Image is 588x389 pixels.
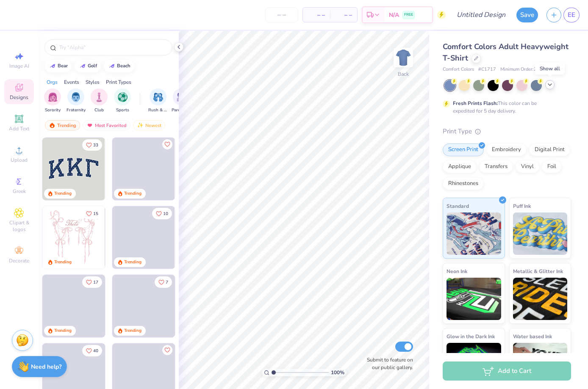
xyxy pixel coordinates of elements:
img: 5ee11766-d822-42f5-ad4e-763472bf8dcf [175,138,237,200]
div: Foil [542,160,562,173]
div: Digital Print [529,143,570,156]
button: Like [155,276,172,288]
div: Trending [54,328,72,334]
span: Greek [13,188,26,195]
img: e74243e0-e378-47aa-a400-bc6bcb25063a [175,206,237,269]
div: Applique [443,160,477,173]
img: Newest.gif [137,122,144,128]
span: 17 [93,280,98,284]
strong: Fresh Prints Flash: [453,100,498,107]
input: Try "Alpha" [58,43,167,52]
div: Rhinestones [443,177,484,190]
span: Fraternity [67,107,86,113]
a: EE [563,8,580,22]
span: Minimum Order: 24 + [500,66,543,73]
img: most_fav.gif [86,122,93,128]
button: Like [162,139,172,149]
button: filter button [91,88,108,113]
span: Metallic & Glitter Ink [513,267,563,276]
div: Newest [133,120,165,130]
div: Trending [54,190,72,197]
span: N/A [389,11,399,19]
button: beach [104,60,134,72]
span: Rush & Bid [148,107,168,113]
span: # C1717 [478,66,496,73]
div: filter for Rush & Bid [148,88,168,113]
img: Club Image [94,92,104,102]
img: Puff Ink [513,212,568,255]
div: Trending [124,328,141,334]
div: bear [58,63,68,68]
span: – – [308,11,325,19]
button: Like [82,139,102,151]
div: filter for Sorority [44,88,61,113]
img: trend_line.gif [79,63,86,69]
div: Embroidery [486,143,527,156]
span: 33 [93,143,98,147]
button: Like [152,208,172,219]
div: Show all [535,63,565,74]
img: Back [395,49,412,66]
div: filter for Fraternity [67,88,86,113]
img: Sorority Image [48,92,58,102]
div: Print Type [443,127,571,136]
img: trending.gif [49,122,55,128]
span: Standard [447,201,469,210]
span: Parent's Weekend [172,107,191,113]
span: Sorority [45,107,61,113]
span: Water based Ink [513,332,552,341]
div: filter for Sports [114,88,131,113]
span: 10 [163,212,168,216]
span: – – [335,11,352,19]
div: golf [88,63,97,68]
span: Clipart & logos [4,219,34,233]
span: EE [568,10,575,20]
button: golf [75,60,101,72]
div: filter for Parent's Weekend [172,88,191,113]
button: Like [162,345,172,355]
div: Most Favorited [83,120,130,130]
img: Glow in the Dark Ink [447,343,501,385]
div: filter for Club [91,88,108,113]
input: Untitled Design [450,6,512,23]
div: Styles [86,78,100,86]
strong: Need help? [31,363,61,371]
button: Like [82,345,102,356]
button: Like [82,276,102,288]
span: FREE [404,12,413,18]
span: 15 [93,212,98,216]
span: Designs [10,94,28,101]
span: Upload [11,157,28,163]
img: Metallic & Glitter Ink [513,278,568,320]
button: filter button [114,88,131,113]
div: Back [398,70,409,78]
div: Trending [45,120,80,130]
button: Like [82,208,102,219]
div: This color can be expedited for 5 day delivery. [453,99,557,115]
div: Orgs [47,78,58,86]
button: filter button [67,88,86,113]
img: Standard [447,212,501,255]
div: Transfers [479,160,513,173]
span: 7 [166,280,168,284]
button: Save [516,8,538,22]
div: Trending [54,259,72,265]
div: Trending [124,190,141,197]
button: filter button [44,88,61,113]
img: 83dda5b0-2158-48ca-832c-f6b4ef4c4536 [42,206,105,269]
img: 3b9aba4f-e317-4aa7-a679-c95a879539bd [42,138,105,200]
label: Submit to feature on our public gallery. [362,356,413,371]
img: Parent's Weekend Image [177,92,186,102]
span: Sports [116,107,129,113]
button: bear [44,60,72,72]
span: 100 % [331,369,344,376]
div: Print Types [106,78,131,86]
span: Comfort Colors [443,66,474,73]
img: Neon Ink [447,278,501,320]
div: Vinyl [516,160,539,173]
button: filter button [172,88,191,113]
span: Club [94,107,104,113]
span: Decorate [9,257,29,264]
img: Water based Ink [513,343,568,385]
div: Screen Print [443,143,484,156]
